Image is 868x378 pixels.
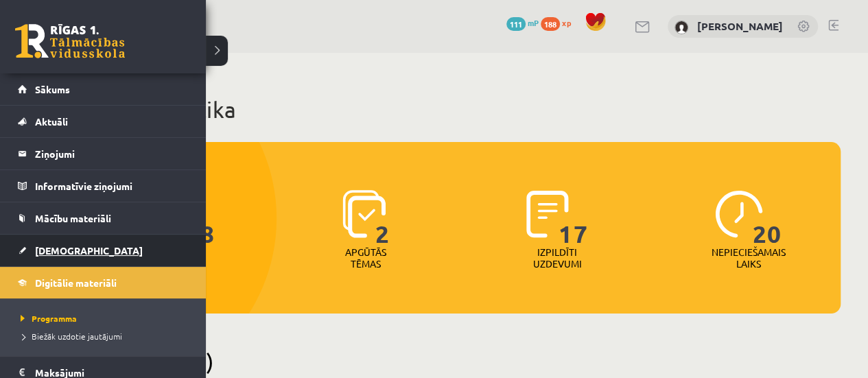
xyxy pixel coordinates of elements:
a: 111 mP [506,17,539,28]
span: Biežāk uzdotie jautājumi [17,331,122,342]
a: Sākums [18,73,189,105]
a: 188 xp [541,17,578,28]
a: Aktuāli [18,106,189,137]
a: Rīgas 1. Tālmācības vidusskola [15,24,125,58]
span: 188 [541,17,560,31]
a: [PERSON_NAME] [697,19,783,33]
span: 20 [753,190,782,246]
img: icon-learned-topics-4a711ccc23c960034f471b6e78daf4a3bad4a20eaf4de84257b87e66633f6470.svg [342,190,386,238]
a: Digitālie materiāli [18,267,189,298]
a: Ziņojumi [18,138,189,169]
img: icon-clock-7be60019b62300814b6bd22b8e044499b485619524d84068768e800edab66f18.svg [715,190,763,238]
a: Programma [17,312,192,324]
span: Digitālie materiāli [35,276,117,289]
span: 111 [506,17,526,31]
span: [DEMOGRAPHIC_DATA] [35,244,143,257]
a: Mācību materiāli [18,202,189,234]
a: Informatīvie ziņojumi [18,170,189,202]
img: Paula Lilū Deksne [675,21,688,34]
span: xp [562,17,571,28]
legend: Informatīvie ziņojumi [35,170,189,202]
span: Mācību materiāli [35,212,111,224]
h1: Mana statistika [82,96,841,123]
span: mP [528,17,539,28]
p: Nepieciešamais laiks [712,246,786,270]
legend: Ziņojumi [35,138,189,169]
span: 17 [559,190,587,246]
span: Sākums [35,83,70,95]
span: 2 [375,190,390,246]
span: Programma [17,313,77,324]
a: Biežāk uzdotie jautājumi [17,330,192,342]
p: Izpildīti uzdevumi [530,246,584,270]
img: icon-completed-tasks-ad58ae20a441b2904462921112bc710f1caf180af7a3daa7317a5a94f2d26646.svg [526,190,569,238]
a: [DEMOGRAPHIC_DATA] [18,235,189,266]
h2: Pieejamie (0) [82,348,841,375]
p: Apgūtās tēmas [339,246,392,270]
span: Aktuāli [35,115,68,128]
